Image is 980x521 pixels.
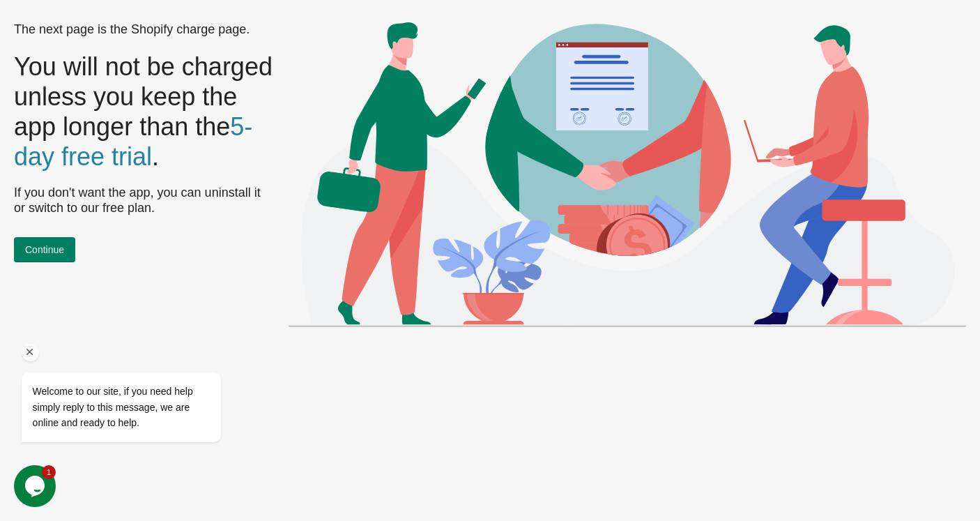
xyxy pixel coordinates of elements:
[14,465,59,507] iframe: chat widget
[25,244,64,255] span: Continue
[14,246,265,458] iframe: chat widget
[14,186,275,216] p: If you don't want the app, you can uninstall it or switch to our free plan.
[14,237,75,262] button: Continue
[14,112,252,171] span: 5-day free trial
[14,22,275,38] p: The next page is the Shopify charge page.
[14,52,275,172] p: You will not be charged unless you keep the app longer than the .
